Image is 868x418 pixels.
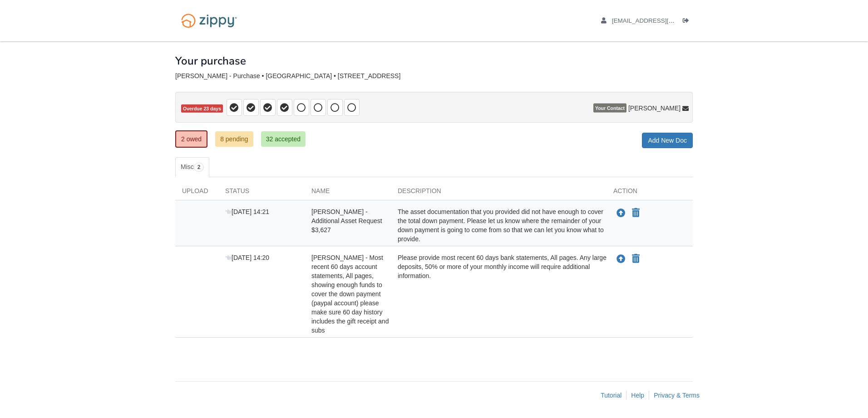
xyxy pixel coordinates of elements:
[683,17,693,26] a: Log out
[612,17,716,24] span: b.richards0302@gmail.com
[391,253,607,335] div: Please provide most recent 60 days bank statements, All pages. Any large deposits, 50% or more of...
[225,254,269,261] span: [DATE] 14:20
[642,133,693,148] a: Add New Doc
[593,104,626,113] span: Your Contact
[311,254,389,334] span: [PERSON_NAME] - Most recent 60 days account statements, All pages, showing enough funds to cover ...
[631,392,644,399] a: Help
[218,186,305,200] div: Status
[654,392,700,399] a: Privacy & Terms
[175,186,218,200] div: Upload
[391,207,607,244] div: The asset documentation that you provided did not have enough to cover the total down payment. Pl...
[631,208,641,219] button: Declare Beverly Richards - Additional Asset Request $3,627 not applicable
[607,186,693,200] div: Action
[194,163,204,172] span: 2
[616,207,626,219] button: Upload Beverly Richards - Additional Asset Request $3,627
[628,104,681,113] span: [PERSON_NAME]
[175,9,243,32] img: Logo
[601,392,621,399] a: Tutorial
[181,104,223,113] span: Overdue 23 days
[175,72,693,80] div: [PERSON_NAME] - Purchase • [GEOGRAPHIC_DATA] • [STREET_ADDRESS]
[601,17,716,26] a: edit profile
[391,186,607,200] div: Description
[305,186,391,200] div: Name
[175,130,207,148] a: 2 owed
[225,208,269,215] span: [DATE] 14:21
[215,131,253,147] a: 8 pending
[631,254,641,264] button: Declare Beverly Richards - Most recent 60 days account statements, All pages, showing enough fund...
[261,131,306,147] a: 32 accepted
[175,55,246,67] h1: Your purchase
[311,208,382,234] span: [PERSON_NAME] - Additional Asset Request $3,627
[616,253,626,265] button: Upload Beverly Richards - Most recent 60 days account statements, All pages, showing enough funds...
[175,157,209,177] a: Misc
